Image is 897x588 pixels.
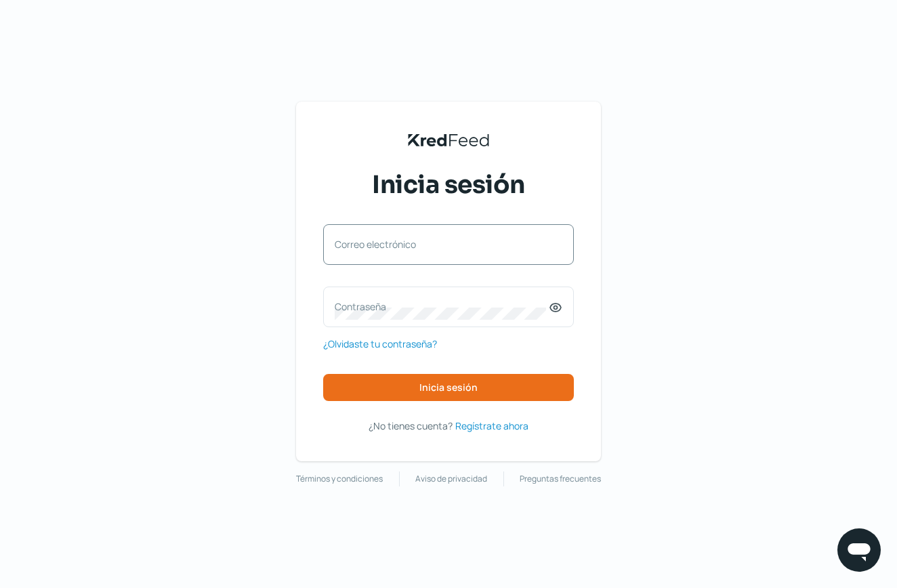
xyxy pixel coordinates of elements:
a: Preguntas frecuentes [520,471,601,486]
a: ¿Olvidaste tu contraseña? [323,335,437,352]
span: Inicia sesión [372,168,525,202]
button: Inicia sesión [323,374,574,401]
label: Contraseña [335,300,549,313]
a: Términos y condiciones [296,471,383,486]
a: Regístrate ahora [455,417,528,434]
label: Correo electrónico [335,238,549,251]
span: Inicia sesión [419,383,478,392]
a: Aviso de privacidad [415,471,487,486]
span: ¿No tienes cuenta? [369,419,453,432]
img: chatIcon [846,537,873,564]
